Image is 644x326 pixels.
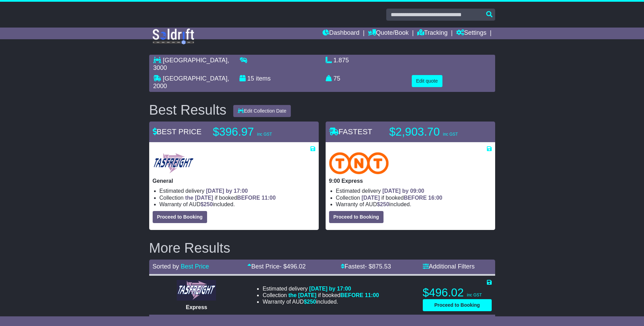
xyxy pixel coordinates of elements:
[263,285,379,292] li: Estimated delivery
[423,263,475,270] a: Additional Filters
[336,201,492,208] li: Warranty of AUD included.
[185,195,213,201] span: the [DATE]
[153,75,229,90] span: , 2000
[467,293,482,297] span: inc GST
[372,263,391,270] span: 875.53
[336,188,492,194] li: Estimated delivery
[160,201,315,208] li: Warranty of AUD included.
[153,211,207,223] button: Proceed to Booking
[329,211,384,223] button: Proceed to Booking
[382,188,425,194] span: [DATE] by 09:00
[149,240,495,255] h2: More Results
[341,263,391,270] a: Fastest- $875.53
[336,194,492,201] li: Collection
[153,263,179,270] span: Sorted by
[263,292,379,298] li: Collection
[329,178,492,184] p: 9:00 Express
[201,201,213,207] span: $
[456,28,487,39] a: Settings
[365,263,391,270] span: - $
[247,75,254,82] span: 15
[153,152,194,174] img: Tasfreight: General
[412,75,442,87] button: Edit quote
[443,132,458,137] span: inc GST
[247,263,306,270] a: Best Price- $496.02
[185,195,276,201] span: if booked
[177,280,216,301] img: Tasfreight: Express
[307,299,316,305] span: 250
[329,127,372,136] span: FASTEST
[361,195,380,201] span: [DATE]
[334,75,340,82] span: 75
[163,75,227,82] span: [GEOGRAPHIC_DATA]
[368,28,409,39] a: Quote/Book
[160,194,315,201] li: Collection
[365,292,379,298] span: 11:00
[237,195,260,201] span: BEFORE
[288,292,316,298] span: the [DATE]
[279,263,306,270] span: - $
[262,195,276,201] span: 11:00
[204,201,213,207] span: 250
[263,298,379,305] li: Warranty of AUD included.
[389,125,476,139] p: $2,903.70
[428,195,442,201] span: 16:00
[380,201,389,207] span: 250
[361,195,442,201] span: if booked
[377,201,389,207] span: $
[153,127,202,136] span: BEST PRICE
[287,263,306,270] span: 496.02
[163,57,227,64] span: [GEOGRAPHIC_DATA]
[309,286,351,292] span: [DATE] by 17:00
[323,28,359,39] a: Dashboard
[288,292,379,298] span: if booked
[329,152,389,174] img: TNT Domestic: 9:00 Express
[257,132,272,137] span: inc GST
[423,299,492,311] button: Proceed to Booking
[334,57,349,64] span: 1.875
[423,286,492,299] p: $496.02
[146,102,230,117] div: Best Results
[206,188,248,194] span: [DATE] by 17:00
[417,28,448,39] a: Tracking
[186,304,207,310] span: Express
[404,195,427,201] span: BEFORE
[153,178,315,184] p: General
[153,57,229,71] span: , 3000
[233,105,291,117] button: Edit Collection Date
[304,299,316,305] span: $
[213,125,299,139] p: $396.97
[181,263,209,270] a: Best Price
[340,292,364,298] span: BEFORE
[160,188,315,194] li: Estimated delivery
[256,75,271,82] span: items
